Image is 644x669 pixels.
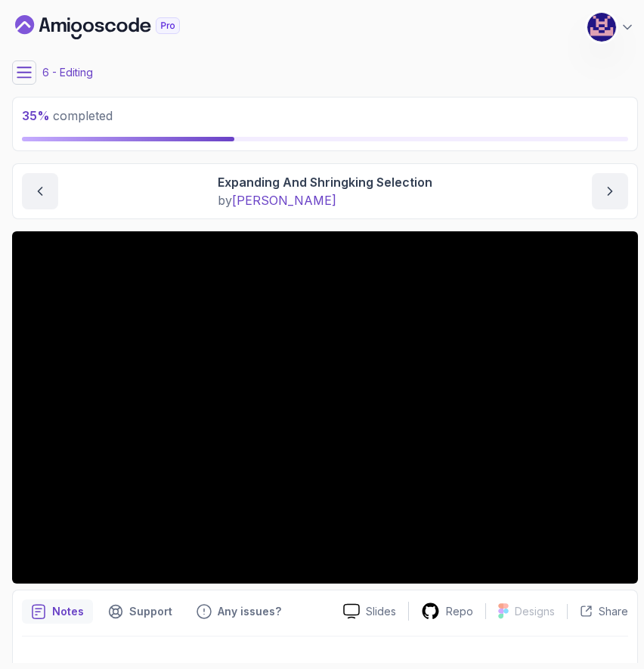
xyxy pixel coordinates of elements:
img: user profile image [587,13,616,42]
a: Slides [331,603,408,619]
button: Support button [99,599,181,624]
button: next content [592,173,628,209]
p: Share [599,604,628,619]
p: Support [129,604,172,619]
iframe: 4 - Expanding and Shringking Selection [12,231,638,584]
button: user profile image [587,12,635,42]
span: completed [22,108,113,123]
button: previous content [22,173,58,209]
a: Repo [409,602,485,621]
span: [PERSON_NAME] [232,193,336,208]
button: Feedback button [187,599,290,624]
a: Dashboard [15,15,215,39]
button: notes button [22,599,93,624]
p: 6 - Editing [42,65,93,80]
p: Designs [515,604,555,619]
p: Slides [366,604,396,619]
p: Repo [446,604,473,619]
span: 35 % [22,108,50,123]
p: Expanding And Shringking Selection [218,173,432,191]
p: Any issues? [218,604,281,619]
button: Share [567,604,628,619]
p: by [218,191,432,209]
p: Notes [52,604,84,619]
